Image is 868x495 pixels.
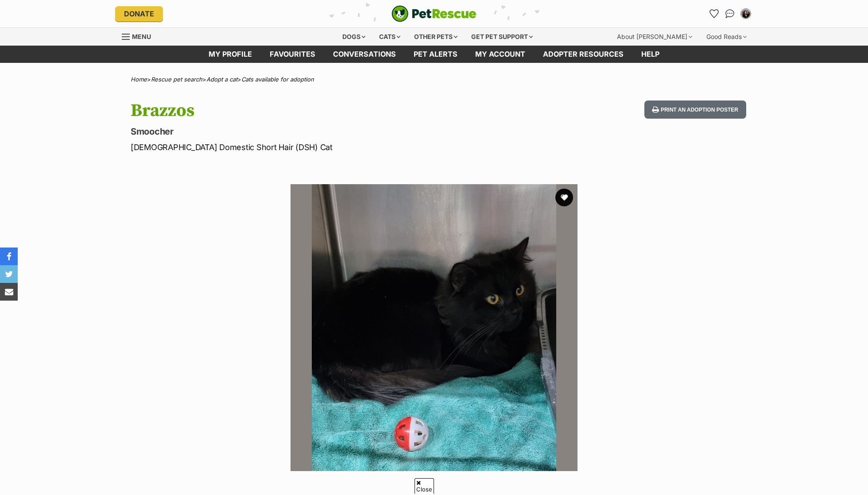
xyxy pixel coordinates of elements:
div: Good Reads [700,28,753,46]
h1: Brazzos [131,101,505,121]
a: conversations [324,46,405,63]
a: Adopt a cat [206,76,237,83]
a: My profile [200,46,261,63]
a: Menu [122,28,157,44]
button: My account [739,7,753,21]
ul: Account quick links [707,7,753,21]
p: Smoocher [131,125,505,138]
img: chat-41dd97257d64d25036548639549fe6c8038ab92f7586957e7f3b1b290dea8141.svg [725,9,735,18]
a: Cats available for adoption [241,76,314,83]
span: Menu [132,33,151,40]
div: > > > [108,76,759,83]
img: Duong Do (Freya) profile pic [741,9,750,18]
p: [DEMOGRAPHIC_DATA] Domestic Short Hair (DSH) Cat [131,141,505,153]
img: logo-cat-932fe2b9b8326f06289b0f2fb663e598f794de774fb13d1741a6617ecf9a85b4.svg [391,5,477,22]
img: Photo of Brazzos [291,184,577,471]
div: Dogs [336,28,372,46]
a: Pet alerts [405,46,466,63]
a: Help [632,46,668,63]
a: Home [131,76,147,83]
button: favourite [555,189,573,206]
a: PetRescue [391,5,477,22]
span: Close [415,478,434,494]
div: Cats [373,28,407,46]
div: Other pets [408,28,464,46]
button: Print an adoption poster [644,101,746,119]
a: Favourites [707,7,721,21]
a: Donate [115,6,163,21]
a: Adopter resources [534,46,632,63]
a: My account [466,46,534,63]
div: About [PERSON_NAME] [611,28,698,46]
a: Conversations [723,7,737,21]
a: Rescue pet search [151,76,202,83]
a: Favourites [261,46,324,63]
div: Get pet support [465,28,539,46]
